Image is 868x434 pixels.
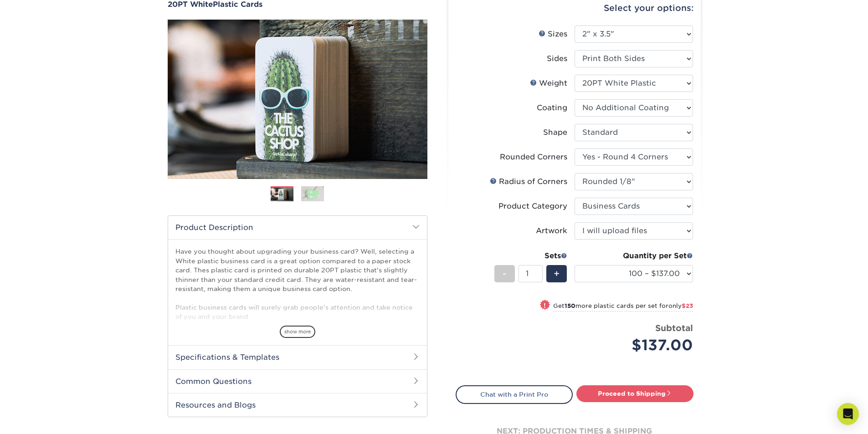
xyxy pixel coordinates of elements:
div: Shape [543,127,567,138]
strong: 150 [565,302,575,309]
div: Sides [547,53,567,64]
a: Proceed to Shipping [576,385,693,402]
span: show more [280,326,315,338]
h2: Common Questions [168,369,427,393]
div: Artwork [536,225,567,236]
div: Sets [494,250,567,261]
span: + [554,267,560,281]
img: 20PT White 01 [168,10,427,189]
div: Sizes [539,29,567,40]
span: - [503,267,507,281]
a: Chat with a Print Pro [456,385,573,403]
div: $137.00 [581,334,693,356]
h2: Resources and Blogs [168,393,427,417]
div: Weight [530,78,567,89]
div: Product Category [498,201,567,212]
h2: Product Description [168,216,427,239]
h2: Specifications & Templates [168,345,427,369]
span: ! [544,301,546,310]
div: Rounded Corners [500,152,567,163]
img: Plastic Cards 02 [301,186,324,202]
div: Coating [537,102,567,113]
div: Open Intercom Messenger [837,403,859,425]
span: only [668,302,693,309]
span: $23 [682,302,693,309]
div: Radius of Corners [490,176,567,187]
iframe: Google Customer Reviews [2,406,77,431]
strong: Subtotal [655,323,693,333]
small: Get more plastic cards per set for [553,302,693,311]
img: Plastic Cards 01 [271,187,293,203]
div: Quantity per Set [575,250,693,261]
